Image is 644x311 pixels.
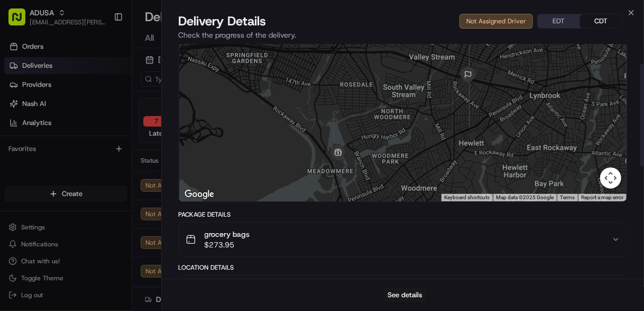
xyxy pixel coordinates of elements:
[580,14,622,28] button: CDT
[11,11,32,32] img: Nash
[179,13,266,30] span: Delivery Details
[182,188,217,201] a: Open this area in Google Maps (opens a new window)
[444,194,490,201] button: Keyboard shortcuts
[11,101,30,120] img: 1736555255976-a54dd68f-1ca7-489b-9aae-adbdc363a1c4
[75,179,128,188] a: Powered byPylon
[179,210,628,219] div: Package Details
[581,194,623,200] a: Report a map error
[11,42,192,59] p: Welcome 👋
[182,188,217,201] img: Google
[105,180,128,188] span: Pylon
[6,149,85,168] a: 📗Knowledge Base
[560,194,575,200] a: Terms (opens in new tab)
[538,14,580,28] button: EDT
[21,154,81,164] span: Knowledge Base
[100,154,170,164] span: API Documentation
[205,239,250,250] span: $273.95
[496,194,554,200] span: Map data ©2025 Google
[11,155,19,163] div: 📗
[179,223,627,256] button: grocery bags$273.95
[180,104,192,117] button: Start new chat
[383,288,427,303] button: See details
[36,112,134,120] div: We're available if you need us!
[179,263,628,272] div: Location Details
[27,68,174,79] input: Clear
[179,30,628,40] p: Check the progress of the delivery.
[205,229,250,239] span: grocery bags
[85,149,174,168] a: 💻API Documentation
[89,155,98,163] div: 💻
[600,167,621,189] button: Map camera controls
[36,101,173,112] div: Start new chat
